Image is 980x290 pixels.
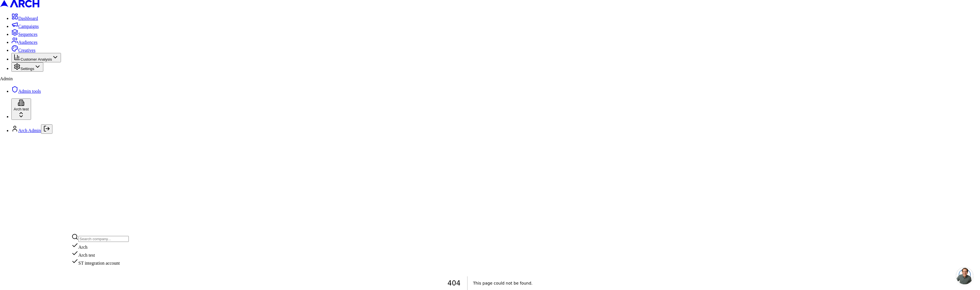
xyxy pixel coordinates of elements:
[72,242,129,266] div: Suggestions
[21,57,52,61] span: Customer Analysis
[956,267,973,284] div: Open chat
[18,89,41,94] span: Admin tools
[41,124,52,134] button: Log out
[72,242,129,250] div: Arch
[72,250,129,258] div: Arch test
[14,107,29,111] span: Arch test
[18,48,35,53] span: Creatives
[18,32,38,37] span: Sequences
[18,16,38,21] span: Dashboard
[18,24,39,29] span: Campaigns
[18,128,41,133] a: Arch Admin
[78,236,129,242] input: Search company...
[21,67,34,71] span: Settings
[72,258,129,266] div: ST integration account
[18,40,38,45] span: Audiences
